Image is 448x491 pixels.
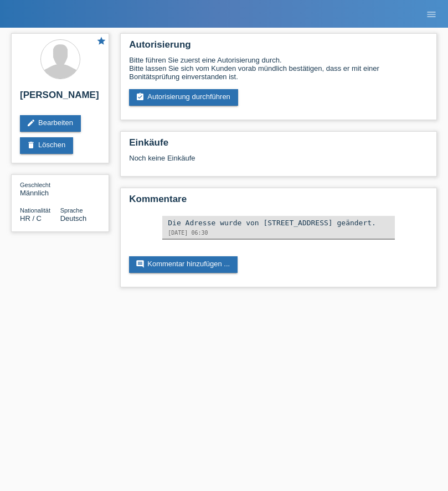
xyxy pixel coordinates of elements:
[20,115,81,132] a: editBearbeiten
[168,230,389,236] div: [DATE] 06:30
[27,141,35,149] i: delete
[129,56,428,81] div: Bitte führen Sie zuerst eine Autorisierung durch. Bitte lassen Sie sich vom Kunden vorab mündlich...
[20,207,50,214] span: Nationalität
[129,194,428,210] h2: Kommentare
[20,180,60,197] div: Männlich
[20,182,50,188] span: Geschlecht
[129,154,428,170] div: Noch keine Einkäufe
[136,92,145,101] i: assignment_turned_in
[27,118,35,127] i: edit
[60,207,83,214] span: Sprache
[20,90,100,106] h2: [PERSON_NAME]
[136,260,145,268] i: comment
[96,36,106,46] i: star
[420,11,442,17] a: menu
[20,214,42,223] span: Kroatien / C / 10.10.2021
[129,256,238,273] a: commentKommentar hinzufügen ...
[20,137,73,154] a: deleteLöschen
[60,214,87,223] span: Deutsch
[426,9,437,20] i: menu
[129,89,238,106] a: assignment_turned_inAutorisierung durchführen
[168,219,389,227] div: Die Adresse wurde von [STREET_ADDRESS] geändert.
[96,36,106,48] a: star
[129,39,428,56] h2: Autorisierung
[129,137,428,154] h2: Einkäufe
